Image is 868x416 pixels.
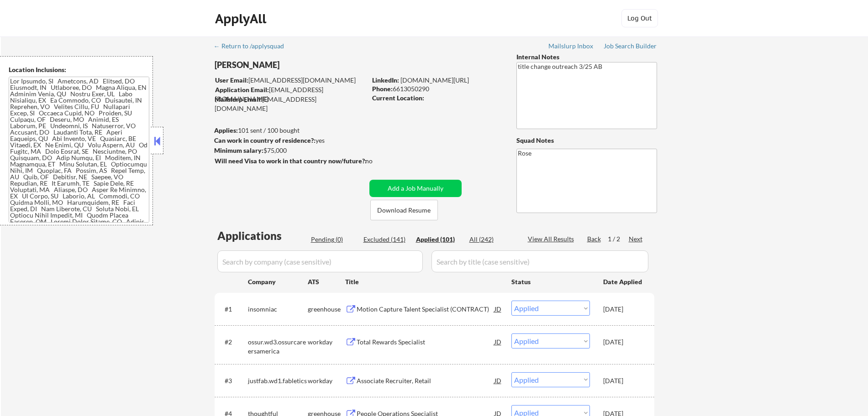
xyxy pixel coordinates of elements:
strong: Minimum salary: [214,146,263,154]
div: [DATE] [603,338,643,347]
strong: Will need Visa to work in that country now/future?: [215,157,367,165]
button: Download Resume [370,200,438,220]
div: Job Search Builder [604,43,657,49]
div: ossur.wd3.ossurcareersamerica [248,338,308,355]
div: Title [345,277,503,286]
strong: Can work in country of residence?: [214,136,316,144]
div: Mailslurp Inbox [548,43,594,49]
div: ApplyAll [215,11,269,26]
div: #3 [225,376,241,385]
div: JD [494,333,503,350]
div: Pending (0) [311,235,357,244]
div: 101 sent / 100 bought [214,126,366,135]
div: no [365,156,391,166]
div: Status [511,273,590,290]
strong: User Email: [215,76,248,84]
button: Add a Job Manually [369,180,462,197]
div: Applied (101) [416,235,462,244]
div: [EMAIL_ADDRESS][DOMAIN_NAME] [215,95,366,113]
div: justfab.wd1.fabletics [248,376,308,385]
div: JD [494,372,503,389]
div: [DATE] [603,305,643,314]
div: View All Results [528,234,577,244]
div: Internal Notes [516,52,657,62]
div: Date Applied [603,277,643,286]
a: Job Search Builder [604,42,657,52]
div: [EMAIL_ADDRESS][DOMAIN_NAME] [215,85,366,103]
div: ATS [308,277,345,286]
strong: Applies: [214,126,238,134]
strong: Current Location: [372,94,424,102]
a: ← Return to /applysquad [214,42,293,52]
div: Company [248,277,308,286]
input: Search by company (case sensitive) [217,250,423,272]
div: Applications [217,230,308,241]
strong: Application Email: [215,86,269,94]
div: $75,000 [214,146,366,155]
div: [EMAIL_ADDRESS][DOMAIN_NAME] [215,76,366,85]
strong: LinkedIn: [372,76,399,84]
strong: Mailslurp Email: [215,95,262,103]
div: Associate Recruiter, Retail [357,376,494,385]
div: [DATE] [603,376,643,385]
div: #1 [225,305,241,314]
div: ← Return to /applysquad [214,43,293,49]
a: [DOMAIN_NAME][URL] [400,76,469,84]
div: JD [494,301,503,317]
div: [PERSON_NAME] [215,59,402,71]
div: Total Rewards Specialist [357,338,494,347]
div: Excluded (141) [363,235,409,244]
div: Next [629,234,643,244]
div: greenhouse [308,305,345,314]
div: #2 [225,338,241,347]
div: Location Inclusions: [9,65,149,74]
div: yes [214,136,363,145]
div: Motion Capture Talent Specialist (CONTRACT) [357,305,494,314]
strong: Phone: [372,85,393,93]
div: 1 / 2 [608,234,629,244]
div: Squad Notes [516,136,657,145]
div: All (242) [469,235,515,244]
div: workday [308,376,345,385]
div: Back [587,234,602,244]
div: insomniac [248,305,308,314]
a: Mailslurp Inbox [548,42,594,52]
button: Log Out [621,9,658,27]
div: workday [308,338,345,347]
div: 6613050290 [372,84,501,94]
input: Search by title (case sensitive) [431,250,648,272]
